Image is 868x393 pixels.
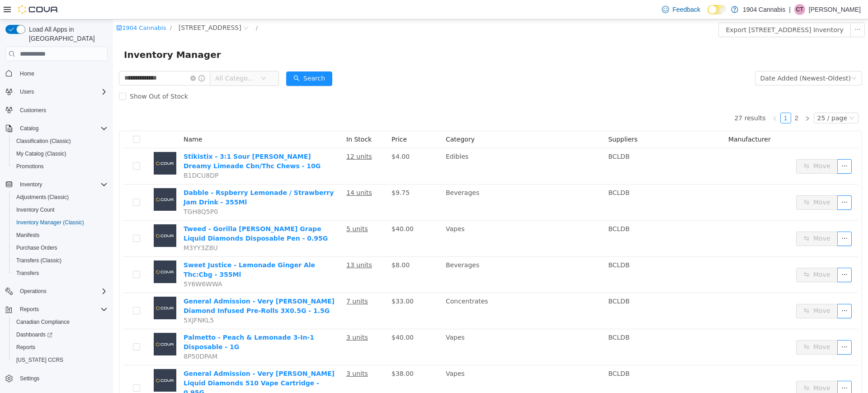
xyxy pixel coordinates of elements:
i: icon: down [736,96,741,102]
span: CT [796,4,803,15]
button: Classification (Classic) [9,135,111,147]
button: Purchase Orders [9,241,111,254]
button: Catalog [16,123,42,134]
button: Transfers (Classic) [9,254,111,267]
span: $4.00 [278,133,297,141]
span: Purchase Orders [13,242,108,253]
span: Promotions [16,163,44,170]
a: icon: shop1904 Cannabis [3,5,53,12]
span: Washington CCRS [13,355,108,365]
i: icon: info-circle [85,56,92,62]
span: Inventory Manager [11,28,113,43]
span: Users [16,86,108,97]
span: My Catalog (Classic) [13,148,108,159]
button: Transfers [9,267,111,279]
a: Inventory Manager (Classic) [13,217,88,228]
a: Dabble - Rspberry Lemonade / Strawberry Jam Drink - 355Ml [71,170,221,186]
button: Inventory Manager (Classic) [9,216,111,229]
span: BCLDB [495,242,516,249]
button: Reports [9,341,111,354]
img: Tweed - Gorilla Berry Grape Liquid Diamonds Disposable Pen - 0.95G placeholder [41,205,63,227]
img: General Admission - Very Berry Liquid Diamonds 510 Vape Cartridge - 0.95G placeholder [41,350,63,372]
span: Transfers (Classic) [13,255,108,266]
span: $8.00 [278,242,297,249]
u: 3 units [233,314,255,322]
a: Settings [16,373,43,384]
span: Manifests [16,232,39,239]
span: $40.00 [278,314,301,322]
a: Sweet Justice - Lemonade Ginger Ale Thc:Cbg - 355Ml [71,242,202,259]
button: Reports [2,303,111,316]
button: Customers [2,104,111,117]
span: In Stock [233,116,259,123]
span: Adjustments (Classic) [13,192,108,203]
input: Dark Mode [708,5,726,14]
td: Vapes [329,201,491,237]
img: Sweet Justice - Lemonade Ginger Ale Thc:Cbg - 355Ml placeholder [41,241,63,264]
i: icon: close-circle [130,6,136,11]
u: 14 units [233,170,259,177]
button: icon: swapMove [683,176,725,190]
button: icon: swapMove [683,140,725,154]
td: Concentrates [329,274,491,310]
u: 7 units [233,278,255,285]
img: Stikistix - 3:1 Sour Berry Dreamy Limeade Cbn/Thc Chews - 10G placeholder [41,133,63,155]
a: Tweed - Gorilla [PERSON_NAME] Grape Liquid Diamonds Disposable Pen - 0.95G [71,206,215,223]
span: Classification (Classic) [16,137,71,145]
a: Customers [16,105,50,116]
span: Load All Apps in [GEOGRAPHIC_DATA] [25,25,108,43]
span: BCLDB [495,170,516,177]
button: icon: ellipsis [724,284,739,299]
span: BCLDB [495,314,516,322]
button: Home [2,66,111,80]
button: icon: swapMove [683,212,725,227]
span: Inventory Count [16,206,55,213]
button: Inventory [2,178,111,191]
button: icon: ellipsis [724,248,739,263]
span: Transfers (Classic) [16,257,61,264]
span: Classification (Classic) [13,136,108,147]
button: icon: ellipsis [724,140,739,154]
button: Users [16,86,38,97]
a: General Admission - Very [PERSON_NAME] Diamond Infused Pre-Rolls 3X0.5G - 1.5G [71,278,222,295]
span: 5Y6W6WWA [71,261,109,268]
span: $40.00 [278,206,301,213]
button: icon: swapMove [683,321,725,335]
span: Inventory Manager (Classic) [13,217,108,228]
span: Manufacturer [615,116,658,123]
button: icon: swapMove [683,361,725,376]
a: Home [16,68,38,79]
div: Cody Tomlinson [794,4,805,15]
td: Beverages [329,237,491,274]
span: Customers [16,104,108,116]
button: icon: ellipsis [724,212,739,227]
span: Purchase Orders [16,244,57,251]
span: Reports [16,304,108,315]
button: icon: searchSearch [173,52,219,66]
button: Users [2,85,111,98]
img: Cova [18,5,59,14]
u: 3 units [233,350,255,358]
a: 1 [668,94,678,104]
span: BCLDB [495,133,516,141]
button: icon: ellipsis [724,321,739,335]
a: Classification (Classic) [13,136,75,147]
span: Settings [16,373,108,384]
span: My Catalog (Classic) [16,150,66,157]
p: | [789,4,791,15]
a: Feedback [658,0,704,19]
span: Home [20,70,34,77]
span: Canadian Compliance [16,318,70,326]
a: Palmetto - Peach & Lemonade 3-In-1 Disposable - 1G [71,314,201,331]
a: Purchase Orders [13,242,61,253]
li: 2 [678,93,689,104]
span: Users [20,88,34,95]
a: [US_STATE] CCRS [13,355,67,365]
span: $38.00 [278,350,301,358]
span: Inventory Count [13,204,108,215]
span: $33.00 [278,278,301,285]
i: icon: shop [3,5,9,11]
span: Customers [20,107,46,114]
button: icon: ellipsis [724,176,739,190]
